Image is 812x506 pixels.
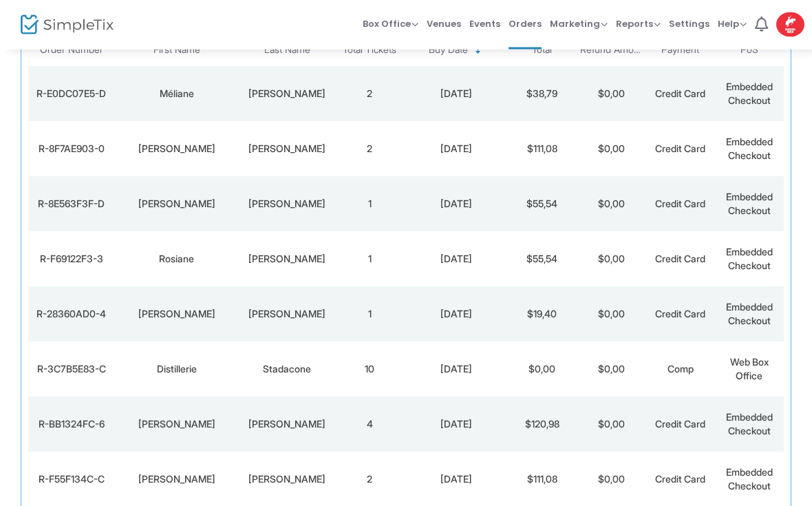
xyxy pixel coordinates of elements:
[242,143,332,156] div: lachance
[242,473,332,487] div: Tremblay
[429,45,468,56] span: Buy Date
[726,136,773,162] span: Embedded Checkout
[32,253,111,266] div: R-F69122F3-3
[407,198,504,211] div: 2025-08-22
[508,342,577,397] td: $0,00
[32,363,111,377] div: R-3C7B5E83-C
[40,45,103,56] span: Order Number
[427,6,461,41] span: Venues
[577,177,645,232] td: $0,00
[242,308,332,321] div: Cantin
[508,287,577,342] td: $19,40
[335,34,404,67] th: Total Tickets
[32,143,111,156] div: R-8F7AE903-0
[118,418,235,432] div: Jean-michel
[407,363,504,377] div: 2025-08-22
[153,45,200,56] span: First Name
[32,308,111,321] div: R-28360AD0-4
[655,474,705,485] span: Credit Card
[242,418,332,432] div: Lajoie
[335,177,404,232] td: 1
[740,45,758,56] span: PoS
[508,34,577,67] th: Total
[577,122,645,177] td: $0,00
[508,122,577,177] td: $111,08
[264,45,310,56] span: Last Name
[242,253,332,266] div: Deschamps
[118,363,235,377] div: Distillerie
[730,357,769,382] span: Web Box Office
[118,87,235,101] div: Méliane
[508,397,577,452] td: $120,98
[335,232,404,287] td: 1
[726,246,773,272] span: Embedded Checkout
[469,6,500,41] span: Events
[655,143,705,155] span: Credit Card
[508,67,577,122] td: $38,79
[363,17,418,30] span: Box Office
[407,143,504,156] div: 2025-08-22
[32,418,111,432] div: R-BB1324FC-6
[655,88,705,100] span: Credit Card
[577,232,645,287] td: $0,00
[118,198,235,211] div: FRANCOIS
[509,6,542,41] span: Orders
[118,143,235,156] div: martin
[407,308,504,321] div: 2025-08-22
[242,363,332,377] div: Stadacone
[335,397,404,452] td: 4
[32,87,111,101] div: R-E0DC07E5-D
[655,253,705,265] span: Credit Card
[577,34,645,67] th: Refund Amount
[32,473,111,487] div: R-F55F134C-C
[655,308,705,320] span: Credit Card
[335,122,404,177] td: 2
[661,45,699,56] span: Payment
[669,6,709,41] span: Settings
[32,198,111,211] div: R-8E563F3F-D
[726,81,773,107] span: Embedded Checkout
[242,87,332,101] div: Letarte
[407,87,504,101] div: 2025-08-22
[407,418,504,432] div: 2025-08-22
[118,253,235,266] div: Rosiane
[407,253,504,266] div: 2025-08-22
[335,67,404,122] td: 2
[726,302,773,327] span: Embedded Checkout
[508,232,577,287] td: $55,54
[242,198,332,211] div: BOISVERT
[577,397,645,452] td: $0,00
[550,17,608,30] span: Marketing
[508,177,577,232] td: $55,54
[655,419,705,430] span: Credit Card
[335,342,404,397] td: 10
[667,363,694,375] span: Comp
[407,473,504,487] div: 2025-08-22
[616,17,661,30] span: Reports
[335,287,404,342] td: 1
[726,467,773,492] span: Embedded Checkout
[473,45,484,56] span: Sortable
[118,473,235,487] div: Charles
[726,191,773,217] span: Embedded Checkout
[655,198,705,210] span: Credit Card
[118,308,235,321] div: Pascale
[577,287,645,342] td: $0,00
[726,412,773,437] span: Embedded Checkout
[577,342,645,397] td: $0,00
[577,67,645,122] td: $0,00
[718,17,747,30] span: Help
